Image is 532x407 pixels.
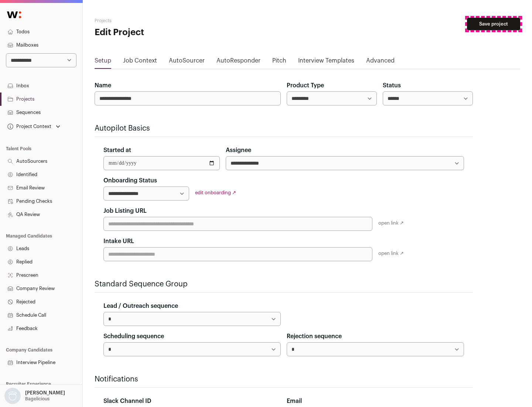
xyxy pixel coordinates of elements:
[226,146,251,155] label: Assignee
[4,388,21,404] img: nopic.png
[467,18,520,30] button: Save project
[95,123,473,134] h2: Autopilot Basics
[216,56,260,68] a: AutoResponder
[6,124,51,129] div: Project Context
[3,7,25,22] img: Wellfound
[383,81,401,90] label: Status
[103,302,178,310] label: Lead / Outreach sequence
[123,56,157,68] a: Job Context
[103,397,151,406] label: Slack Channel ID
[95,374,473,384] h2: Notifications
[25,390,65,396] p: [PERSON_NAME]
[366,56,395,68] a: Advanced
[287,332,342,341] label: Rejection sequence
[103,206,147,215] label: Job Listing URL
[25,396,50,402] p: Bagelicious
[272,56,286,68] a: Pitch
[3,388,66,404] button: Open dropdown
[95,279,473,289] h2: Standard Sequence Group
[169,56,205,68] a: AutoSourcer
[287,397,464,406] div: Email
[95,18,236,24] h2: Projects
[298,56,354,68] a: Interview Templates
[95,81,111,90] label: Name
[103,176,157,185] label: Onboarding Status
[287,81,324,90] label: Product Type
[95,27,236,38] h1: Edit Project
[103,332,164,341] label: Scheduling sequence
[95,56,111,68] a: Setup
[103,237,134,246] label: Intake URL
[103,146,131,155] label: Started at
[6,121,62,132] button: Open dropdown
[195,190,236,195] a: edit onboarding ↗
